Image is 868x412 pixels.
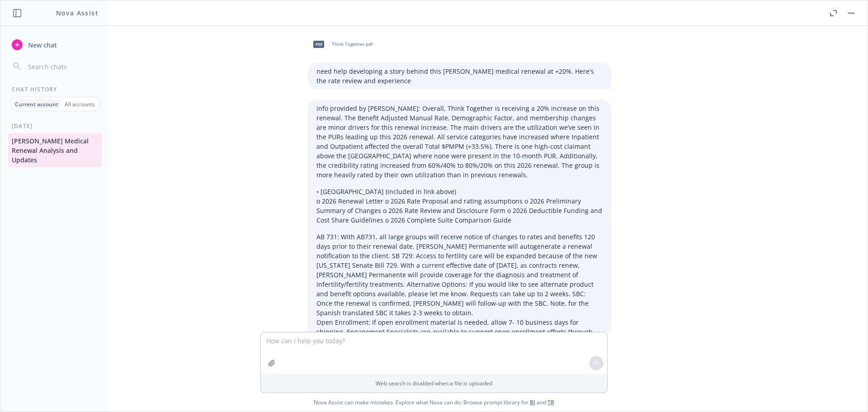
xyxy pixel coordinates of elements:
a: BI [530,398,535,406]
button: New chat [8,37,102,53]
a: TR [547,398,554,406]
p: Web search is disabled when a file is uploaded [266,379,602,387]
p: info provided by [PERSON_NAME]: Overall, Think Together is receiving a 20% increase on this renew... [316,104,602,180]
span: pdf [313,41,324,47]
span: Think Together.pdf [332,41,373,47]
h1: Nova Assist [56,8,99,18]
button: [PERSON_NAME] Medical Renewal Analysis and Updates [8,133,102,167]
span: Nova Assist can make mistakes. Explore what Nova can do: Browse prompt library for and [314,393,554,412]
input: Search chats [26,60,98,73]
div: pdfThink Together.pdf [307,33,374,56]
span: New chat [26,40,57,50]
p: AB 731: With AB731, all large groups will receive notice of changes to rates and benefits 120 day... [316,232,602,374]
p: • [GEOGRAPHIC_DATA] (included in link above) o 2026 Renewal Letter o 2026 Rate Proposal and ratin... [316,187,602,225]
p: need help developing a story behind this [PERSON_NAME] medical renewal at +20%. Here's the rate r... [316,66,602,85]
p: Current account [15,100,58,108]
div: Chat History [1,85,109,93]
p: All accounts [65,100,95,108]
div: [DATE] [1,122,109,130]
